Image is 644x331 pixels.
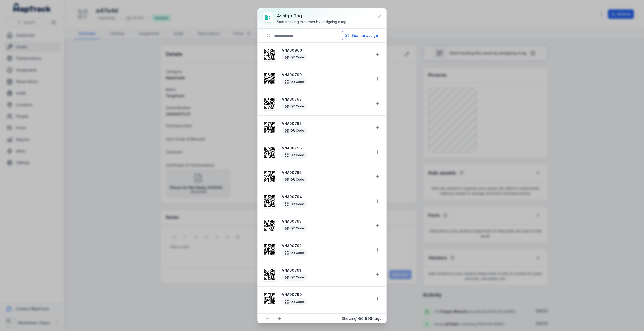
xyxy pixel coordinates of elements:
[282,152,307,159] div: QR Code
[282,176,307,183] div: QR Code
[282,54,307,61] div: QR Code
[282,298,307,305] div: QR Code
[282,48,371,53] strong: VNA00800
[282,170,371,175] strong: VNA00795
[282,268,371,273] strong: VNA00791
[282,121,371,126] strong: VNA00797
[282,292,371,297] strong: VNA00790
[282,97,371,102] strong: VNA00798
[282,274,307,281] div: QR Code
[282,243,371,248] strong: VNA00792
[342,316,381,321] span: Showing 1 - 50 ·
[282,127,307,134] div: QR Code
[282,219,371,224] strong: VNA00793
[282,194,371,200] strong: VNA00794
[277,19,347,24] div: Start tracking this asset by assigning a tag.
[282,72,371,77] strong: VNA00799
[282,225,307,232] div: QR Code
[282,103,307,110] div: QR Code
[282,201,307,208] div: QR Code
[342,31,381,40] button: Scan to assign
[282,146,371,151] strong: VNA00796
[365,316,381,321] strong: 598 tags
[282,249,307,256] div: QR Code
[277,12,347,19] h3: Assign tag
[282,78,307,85] div: QR Code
